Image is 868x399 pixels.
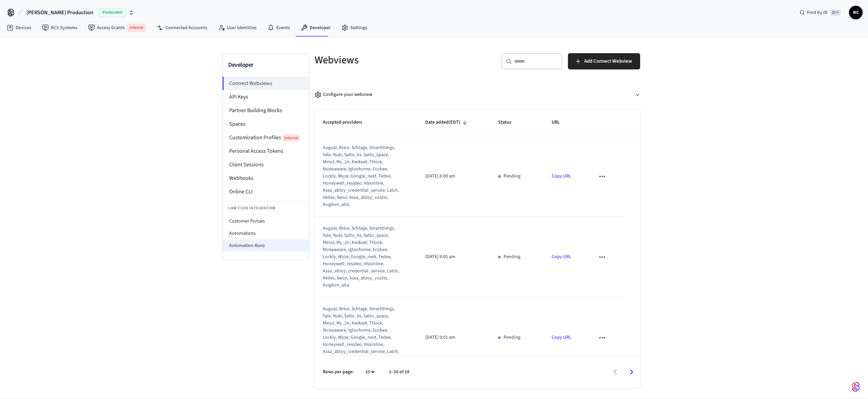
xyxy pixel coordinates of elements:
[1,22,37,34] a: Devices
[282,134,300,142] span: Internal
[362,367,378,377] div: 10
[498,117,520,128] span: Status
[568,53,640,69] button: Add Connect Webview
[852,381,860,392] img: SeamLogoGradient.69752ec5.svg
[624,364,639,380] button: Go to next page
[794,6,846,19] div: Find by ID⌘ K
[323,306,400,370] div: august, brivo, schlage, smartthings, yale, nuki, salto_ks, salto_space, minut, my_2n, kwikset, tt...
[223,171,309,185] li: Webhooks
[552,173,571,180] a: Copy URL
[228,60,303,70] h3: Developer
[223,144,309,158] li: Personal Access Tokens
[425,253,482,260] p: [DATE] 9:05 am
[223,158,309,171] li: Client Sessions
[504,253,520,260] p: Pending
[849,6,863,19] button: RC
[223,117,309,131] li: Spaces
[223,131,309,144] li: Customization Profiles
[315,86,640,104] button: Configure your webview
[315,53,473,67] h5: Webviews
[222,77,309,90] li: Connect Webviews
[223,185,309,198] li: Online CLI
[127,24,146,32] span: Internal
[223,239,309,252] li: Automation Runs
[425,117,469,128] span: Date added(EDT)
[323,369,354,376] p: Rows per page:
[223,90,309,104] li: API Keys
[850,6,862,19] span: RC
[83,21,151,35] a: Access GrantsInternal
[425,173,482,180] p: [DATE] 8:09 am
[323,144,400,208] div: august, brivo, schlage, smartthings, yale, nuki, salto_ks, salto_space, minut, my_2n, kwikset, tt...
[336,22,373,34] a: Settings
[223,104,309,117] li: Partner Building Blocks
[262,22,295,34] a: Events
[323,117,371,128] span: Accepted providers
[389,369,409,376] p: 1–10 of 19
[223,215,309,227] li: Customer Portals
[584,57,632,66] span: Add Connect Webview
[151,22,213,34] a: Connected Accounts
[213,22,262,34] a: User Identities
[504,173,520,180] p: Pending
[807,9,828,16] span: Find by ID
[223,227,309,239] li: Automations
[37,22,83,34] a: ACS Systems
[552,117,569,128] span: URL
[504,334,520,341] p: Pending
[830,9,841,16] span: ⌘ K
[99,8,126,17] span: Production
[26,8,93,17] span: [PERSON_NAME] Production
[315,91,372,98] div: Configure your webview
[552,253,571,260] a: Copy URL
[425,334,482,341] p: [DATE] 9:01 am
[323,225,400,289] div: august, brivo, schlage, smartthings, yale, nuki, salto_ks, salto_space, minut, my_2n, kwikset, tt...
[295,22,336,34] a: Developer
[223,201,309,215] li: Low Code Integration
[552,334,571,341] a: Copy URL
